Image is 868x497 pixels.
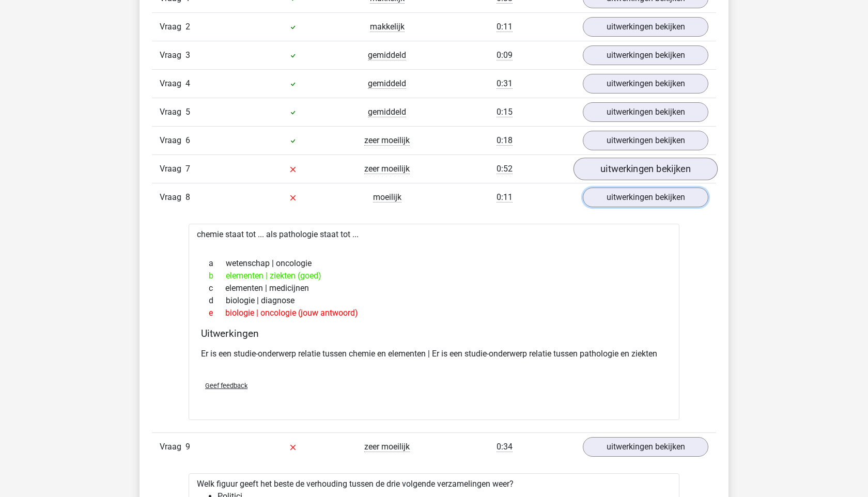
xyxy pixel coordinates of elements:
[201,328,667,339] h4: Uitwerkingen
[185,79,190,88] span: 4
[364,135,410,146] span: zeer moeilijk
[185,192,190,202] span: 8
[160,163,185,175] span: Vraag
[185,107,190,117] span: 5
[209,282,225,294] span: c
[583,437,708,457] a: uitwerkingen bekijken
[583,131,708,150] a: uitwerkingen bekijken
[209,257,226,270] span: a
[185,22,190,32] span: 2
[209,270,226,282] span: b
[160,441,185,453] span: Vraag
[160,134,185,147] span: Vraag
[160,106,185,118] span: Vraag
[368,50,406,60] span: gemiddeld
[201,348,667,360] p: Er is een studie-onderwerp relatie tussen chemie en elementen | Er is een studie-onderwerp relati...
[201,270,667,282] div: elementen | ziekten (goed)
[574,158,718,180] a: uitwerkingen bekijken
[364,164,410,174] span: zeer moeilijk
[185,135,190,145] span: 6
[497,192,513,203] span: 0:11
[370,22,405,32] span: makkelijk
[160,49,185,61] span: Vraag
[583,45,708,65] a: uitwerkingen bekijken
[185,442,190,452] span: 9
[368,107,406,117] span: gemiddeld
[373,192,401,203] span: moeilijk
[368,79,406,89] span: gemiddeld
[583,17,708,37] a: uitwerkingen bekijken
[497,79,513,89] span: 0:31
[497,50,513,60] span: 0:09
[497,164,513,174] span: 0:52
[185,50,190,60] span: 3
[497,22,513,32] span: 0:11
[209,294,226,307] span: d
[497,442,513,452] span: 0:34
[583,74,708,94] a: uitwerkingen bekijken
[364,442,410,452] span: zeer moeilijk
[160,191,185,204] span: Vraag
[497,107,513,117] span: 0:15
[201,307,667,319] div: biologie | oncologie (jouw antwoord)
[205,382,247,390] span: Geef feedback
[160,21,185,33] span: Vraag
[185,164,190,174] span: 7
[201,282,667,294] div: elementen | medicijnen
[201,294,667,307] div: biologie | diagnose
[189,224,679,420] div: chemie staat tot ... als pathologie staat tot ...
[201,257,667,270] div: wetenschap | oncologie
[209,307,225,319] span: e
[583,188,708,207] a: uitwerkingen bekijken
[583,102,708,122] a: uitwerkingen bekijken
[160,77,185,90] span: Vraag
[497,135,513,146] span: 0:18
